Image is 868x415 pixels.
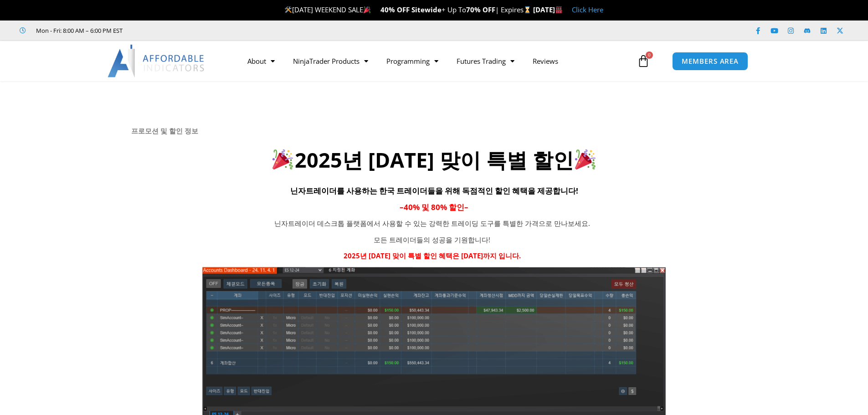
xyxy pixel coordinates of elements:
[364,6,370,13] img: 🎉
[245,234,620,246] p: 모든 트레이더들의 성공을 기원합니다!
[524,6,531,13] img: ⌛
[555,6,562,13] img: 🏭
[131,127,737,135] h6: 프로모션 및 할인 정보
[135,26,272,35] iframe: Customer reviews powered by Trustpilot
[572,5,603,14] a: Click Here
[447,51,524,72] a: Futures Trading
[682,58,739,65] span: MEMBERS AREA
[533,5,563,14] strong: [DATE]
[623,48,663,74] a: 0
[284,51,377,72] a: NinjaTrader Products
[344,251,521,260] strong: 2025년 [DATE] 맞이 특별 할인 혜택은 [DATE]까지 입니다.
[464,202,468,212] span: –
[108,45,205,77] img: LogoAI | Affordable Indicators – NinjaTrader
[404,202,464,212] span: 40% 및 80% 할인
[646,51,653,59] span: 0
[131,147,737,174] h2: 2025년 [DATE] 맞이 특별 할인
[272,149,293,169] img: 🎉
[238,51,284,72] a: About
[400,202,404,212] span: –
[34,25,123,36] span: Mon - Fri: 8:00 AM – 6:00 PM EST
[290,185,578,196] span: 닌자트레이더를 사용하는 한국 트레이더들을 위해 독점적인 할인 혜택을 제공합니다!
[285,6,292,13] img: 🛠️
[377,51,447,72] a: Programming
[672,52,748,71] a: MEMBERS AREA
[575,149,596,169] img: 🎉
[380,5,442,14] strong: 40% OFF Sitewide
[466,5,495,14] strong: 70% OFF
[238,51,635,72] nav: Menu
[524,51,567,72] a: Reviews
[245,217,620,230] p: 닌자트레이더 데스크톱 플랫폼에서 사용할 수 있는 강력한 트레이딩 도구를 특별한 가격으로 만나보세요.
[284,5,533,14] span: [DATE] WEEKEND SALE + Up To | Expires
